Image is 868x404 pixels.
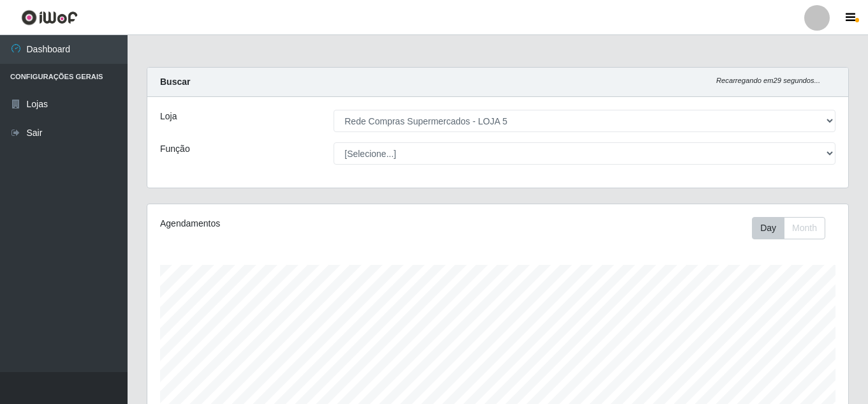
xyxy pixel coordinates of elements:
[784,217,825,239] button: Month
[160,110,177,123] label: Loja
[160,217,430,230] div: Agendamentos
[160,77,190,87] strong: Buscar
[716,77,820,84] i: Recarregando em 29 segundos...
[752,217,835,239] div: Toolbar with button groups
[752,217,825,239] div: First group
[752,217,784,239] button: Day
[21,10,78,26] img: CoreUI Logo
[160,142,190,156] label: Função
